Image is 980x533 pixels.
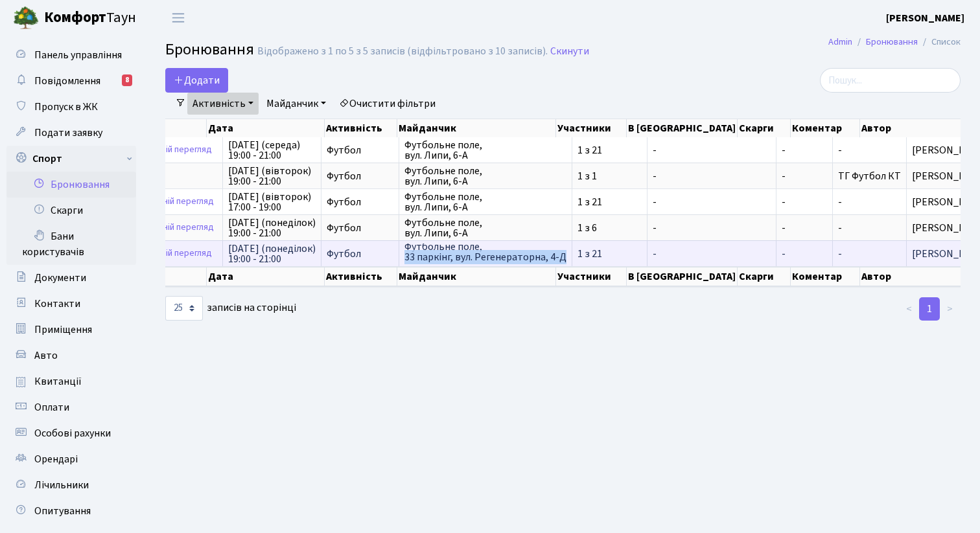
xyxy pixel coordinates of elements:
[115,218,217,238] a: Попередній перегляд
[6,317,136,343] a: Приміщення
[325,119,397,137] th: Активність
[6,420,136,446] a: Особові рахунки
[838,221,842,235] span: -
[6,198,136,223] a: Скарги
[738,119,791,137] th: Скарги
[556,267,627,286] th: Участники
[838,169,901,183] span: ТГ Футбол КТ
[653,249,771,259] span: -
[782,223,827,233] span: -
[397,119,556,137] th: Майданчик
[325,267,397,286] th: Активність
[162,7,194,28] button: Переключити навігацію
[782,171,827,181] span: -
[653,223,771,233] span: -
[228,244,316,264] span: [DATE] (понеділок) 19:00 - 21:00
[44,7,136,29] span: Таун
[577,145,642,155] span: 1 з 21
[34,297,80,311] span: Контакти
[228,192,316,212] span: [DATE] (вівторок) 17:00 - 19:00
[6,472,136,498] a: Лічильники
[261,93,331,115] a: Майданчик
[838,143,842,157] span: -
[165,296,296,321] label: записів на сторінці
[34,74,100,88] span: Повідомлення
[34,348,58,363] span: Авто
[44,7,106,28] b: Комфорт
[6,223,136,265] a: Бани користувачів
[327,223,393,233] span: Футбол
[327,197,393,207] span: Футбол
[397,267,556,286] th: Майданчик
[34,426,111,440] span: Особові рахунки
[828,35,852,49] a: Admin
[34,374,82,389] span: Квитанції
[653,145,771,155] span: -
[6,42,136,68] a: Панель управління
[34,126,102,140] span: Подати заявку
[653,197,771,207] span: -
[577,171,642,181] span: 1 з 1
[782,197,827,207] span: -
[886,10,964,26] a: [PERSON_NAME]
[115,192,217,212] a: Попередній перегляд
[34,478,89,492] span: Лічильники
[791,267,860,286] th: Коментар
[627,119,738,137] th: В [GEOGRAPHIC_DATA]
[165,38,254,61] span: Бронювання
[34,48,122,62] span: Панель управління
[13,5,39,31] img: logo.png
[327,171,393,181] span: Футбол
[327,249,393,259] span: Футбол
[6,265,136,291] a: Документи
[627,267,738,286] th: В [GEOGRAPHIC_DATA]
[187,93,259,115] a: Активність
[228,140,316,161] span: [DATE] (середа) 19:00 - 21:00
[6,343,136,369] a: Авто
[886,11,964,25] b: [PERSON_NAME]
[577,197,642,207] span: 1 з 21
[809,28,980,56] nav: breadcrumb
[34,400,69,414] span: Оплати
[34,271,86,285] span: Документи
[404,218,566,238] span: Футбольне поле, вул. Липи, 6-А
[6,68,136,94] a: Повідомлення8
[404,166,566,187] span: Футбольне поле, вул. Липи, 6-А
[207,267,325,286] th: Дата
[207,119,325,137] th: Дата
[6,291,136,317] a: Контакти
[257,45,548,58] div: Відображено з 1 по 5 з 5 записів (відфільтровано з 10 записів).
[34,452,78,466] span: Орендарі
[165,68,228,93] button: Додати
[577,249,642,259] span: 1 з 21
[738,267,791,286] th: Скарги
[404,140,566,161] span: Футбольне поле, вул. Липи, 6-А
[838,195,842,209] span: -
[34,504,91,518] span: Опитування
[228,166,316,187] span: [DATE] (вівторок) 19:00 - 21:00
[34,100,98,114] span: Пропуск в ЖК
[404,244,566,264] span: Футбольне поле, 33 паркінг, вул. Регенераторна, 4-Д
[6,146,136,172] a: Спорт
[34,323,92,337] span: Приміщення
[919,297,940,321] a: 1
[404,192,566,212] span: Футбольне поле, вул. Липи, 6-А
[838,247,842,261] span: -
[165,296,203,321] select: записів на сторінці
[550,45,589,58] a: Скинути
[122,74,132,86] div: 8
[577,223,642,233] span: 1 з 6
[6,394,136,420] a: Оплати
[782,249,827,259] span: -
[782,145,827,155] span: -
[228,218,316,238] span: [DATE] (понеділок) 19:00 - 21:00
[327,145,393,155] span: Футбол
[6,120,136,146] a: Подати заявку
[791,119,860,137] th: Коментар
[6,172,136,198] a: Бронювання
[866,35,918,49] a: Бронювання
[556,119,627,137] th: Участники
[6,94,136,120] a: Пропуск в ЖК
[6,498,136,524] a: Опитування
[653,171,771,181] span: -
